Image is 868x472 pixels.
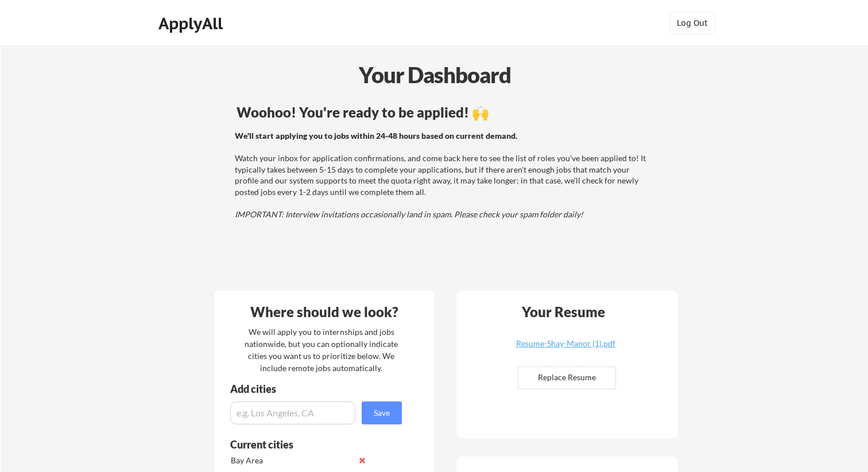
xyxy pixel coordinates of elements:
[230,401,355,424] input: e.g. Los Angeles, CA
[218,305,431,319] div: Where should we look?
[235,209,583,219] em: IMPORTANT: Interview invitations occasionally land in spam. Please check your spam folder daily!
[497,340,634,348] div: Resume-Shay-Manor (1).pdf
[230,384,405,394] div: Add cities
[230,439,389,450] div: Current cities
[158,14,226,33] div: ApplyAll
[362,401,402,424] button: Save
[242,326,400,374] div: We will apply you to internships and jobs nationwide, but you can optionally indicate cities you ...
[235,130,649,220] div: Watch your inbox for application confirmations, and come back here to see the list of roles you'v...
[231,455,352,466] div: Bay Area
[669,11,715,34] button: Log Out
[235,131,517,141] strong: We'll start applying you to jobs within 24-48 hours based on current demand.
[1,58,868,91] div: Your Dashboard
[497,340,634,357] a: Resume-Shay-Manor (1).pdf
[237,106,650,119] div: Woohoo! You're ready to be applied! 🙌
[506,305,620,319] div: Your Resume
